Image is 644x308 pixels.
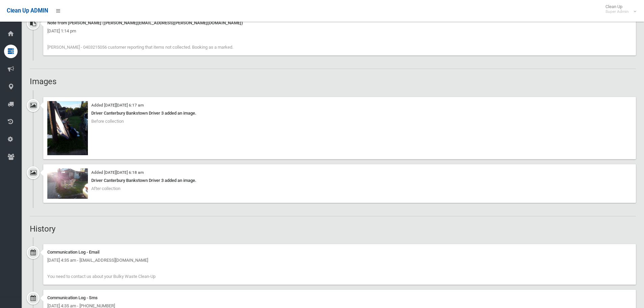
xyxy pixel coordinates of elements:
[30,224,636,233] h2: History
[47,248,632,256] div: Communication Log - Email
[7,7,48,14] span: Clean Up ADMIN
[91,170,144,175] small: Added [DATE][DATE] 6:18 am
[47,274,156,279] span: You need to contact us about your Bulky Waste Clean-Up
[47,176,632,185] div: Driver Canterbury Bankstown Driver 3 added an image.
[30,77,636,86] h2: Images
[47,27,632,35] div: [DATE] 1:14 pm
[605,9,629,14] small: Super Admin
[602,4,636,14] span: Clean Up
[47,256,632,264] div: [DATE] 4:35 am - [EMAIL_ADDRESS][DOMAIN_NAME]
[91,119,124,124] span: Before collection
[47,45,233,50] span: [PERSON_NAME] - 0403215056 customer reporting that items not collected. Booking as a marked.
[91,103,144,108] small: Added [DATE][DATE] 6:17 am
[47,19,632,27] div: Note from [PERSON_NAME] ([PERSON_NAME][EMAIL_ADDRESS][PERSON_NAME][DOMAIN_NAME])
[47,101,88,155] img: 2025-09-2206.17.038917854900132635567.jpg
[47,109,632,117] div: Driver Canterbury Bankstown Driver 3 added an image.
[47,168,88,199] img: 2025-09-2206.18.155455153248097094267.jpg
[91,186,120,191] span: After collection
[47,294,632,302] div: Communication Log - Sms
